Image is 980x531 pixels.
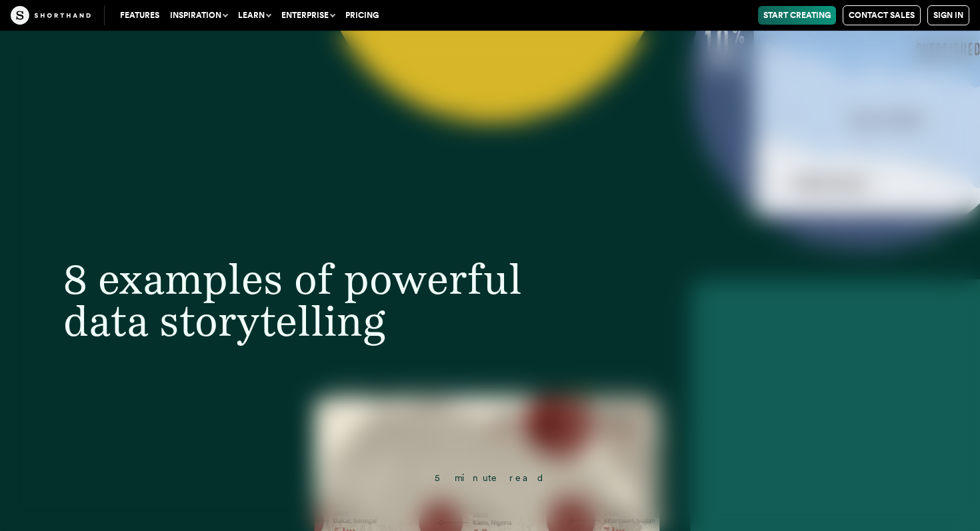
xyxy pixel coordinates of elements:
a: Sign in [927,5,969,25]
a: Features [115,6,165,25]
button: Learn [233,6,276,25]
button: Enterprise [276,6,340,25]
img: The Craft [11,6,91,25]
a: Start Creating [758,6,836,25]
a: Contact Sales [843,5,921,25]
span: 8 examples of powerful data storytelling [63,254,522,346]
button: Inspiration [165,6,233,25]
a: Pricing [340,6,384,25]
span: 5 minute read [435,472,545,483]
